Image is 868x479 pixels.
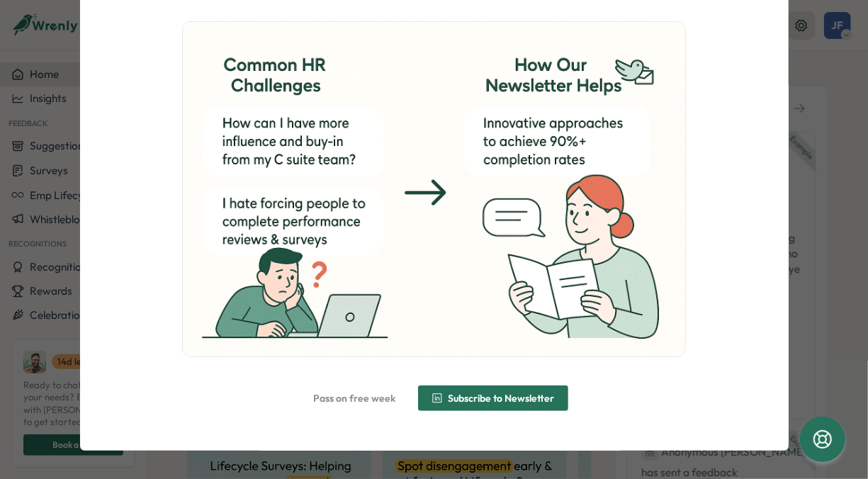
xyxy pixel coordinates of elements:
img: ChatGPT Image [183,22,684,356]
span: Pass on free week [314,393,396,403]
button: Pass on free week [300,385,410,411]
button: Subscribe to Newsletter [418,385,568,411]
span: Subscribe to Newsletter [449,393,555,403]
